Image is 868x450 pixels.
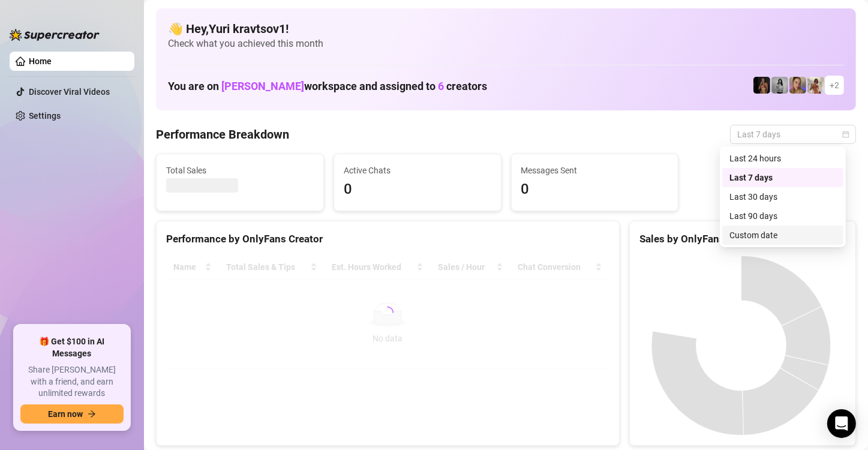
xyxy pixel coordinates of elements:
span: calendar [842,131,849,138]
span: 0 [521,178,669,201]
h1: You are on workspace and assigned to creators [168,80,487,93]
span: Check what you achieved this month [168,37,844,50]
div: Last 7 days [729,171,836,184]
span: 0 [344,178,491,201]
div: Sales by OnlyFans Creator [639,231,846,247]
button: Earn nowarrow-right [20,404,124,424]
h4: Performance Breakdown [156,126,289,143]
div: Custom date [729,229,836,242]
span: + 2 [830,79,839,92]
img: Green [807,77,824,94]
a: Discover Viral Videos [29,87,110,97]
h4: 👋 Hey, Yuri kravtsov1 ! [168,20,844,37]
span: arrow-right [88,410,96,418]
span: Earn now [48,409,83,419]
div: Last 7 days [722,168,843,187]
img: Cherry [789,77,806,94]
span: Share [PERSON_NAME] with a friend, and earn unlimited rewards [20,364,124,400]
div: Last 90 days [722,206,843,226]
img: logo-BBDzfeDw.svg [10,29,100,41]
span: loading [380,305,395,320]
div: Last 30 days [722,187,843,206]
div: Last 90 days [729,209,836,223]
div: Performance by OnlyFans Creator [166,231,609,247]
div: Custom date [722,226,843,245]
span: Last 7 days [737,125,849,143]
span: Total Sales [166,164,314,177]
span: Active Chats [344,164,491,177]
span: 🎁 Get $100 in AI Messages [20,336,124,359]
img: A [771,77,788,94]
span: [PERSON_NAME] [221,80,304,92]
div: Last 30 days [729,190,836,203]
div: Last 24 hours [729,152,836,165]
a: Home [29,56,52,66]
span: Messages Sent [521,164,669,177]
div: Open Intercom Messenger [827,409,856,438]
a: Settings [29,111,61,121]
img: D [753,77,770,94]
div: Last 24 hours [722,149,843,168]
span: 6 [438,80,444,92]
